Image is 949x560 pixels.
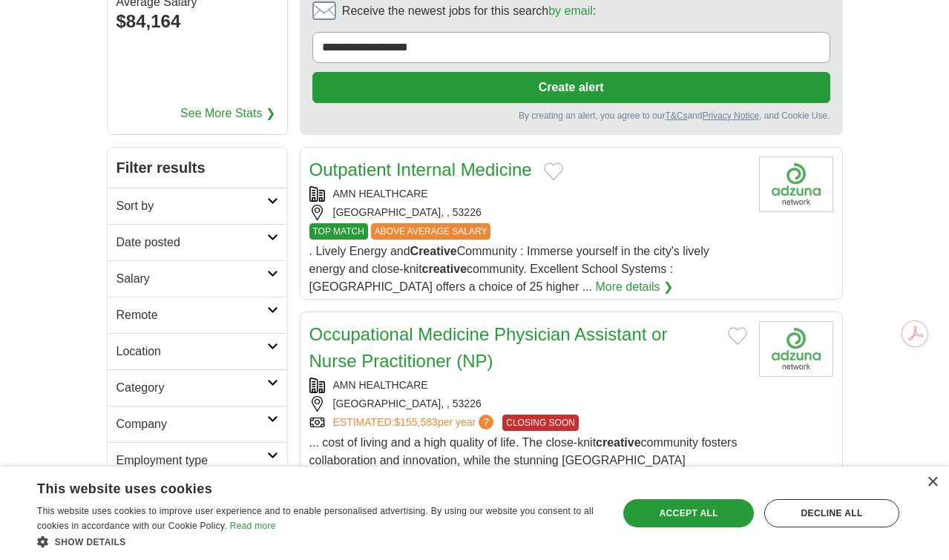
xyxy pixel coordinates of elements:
[394,416,437,428] span: $155,583
[309,378,747,393] div: AMN HEALTHCARE
[422,263,467,275] strong: creative
[309,396,747,412] div: [GEOGRAPHIC_DATA], , 53226
[702,111,759,121] a: Privacy Notice
[116,234,267,251] h2: Date posted
[595,278,673,296] a: More details ❯
[309,245,709,293] span: . Lively Energy and Community : Immerse yourself in the city's lively energy and close-knit commu...
[333,415,497,431] a: ESTIMATED:$155,583per year?
[108,297,287,333] a: Remote
[37,475,564,498] div: This website uses cookies
[623,499,754,527] div: Accept all
[371,223,491,240] span: ABOVE AVERAGE SALARY
[759,321,833,377] img: Company logo
[108,442,287,478] a: Employment type
[108,188,287,224] a: Sort by
[927,477,938,488] div: Close
[108,224,287,260] a: Date posted
[180,105,275,122] a: See More Stats ❯
[410,245,457,257] strong: Creative
[309,223,368,240] span: TOP MATCH
[116,343,267,360] h2: Location
[312,72,830,103] button: Create alert
[309,186,747,202] div: AMN HEALTHCARE
[544,162,563,180] button: Add to favorite jobs
[108,260,287,297] a: Salary
[309,436,743,538] span: ... cost of living and a high quality of life. The close-knit community fosters collaboration and...
[116,306,267,324] h2: Remote
[665,111,687,121] a: T&Cs
[342,2,596,20] span: Receive the newest jobs for this search :
[116,379,267,397] h2: Category
[764,499,899,527] div: Decline all
[116,8,278,35] div: $84,164
[116,270,267,288] h2: Salary
[108,369,287,406] a: Category
[759,157,833,212] img: Company logo
[479,415,493,429] span: ?
[596,436,641,449] strong: creative
[116,415,267,433] h2: Company
[230,521,276,531] a: Read more, opens a new window
[548,4,593,17] a: by email
[108,406,287,442] a: Company
[108,148,287,188] h2: Filter results
[309,324,668,371] a: Occupational Medicine Physician Assistant or Nurse Practitioner (NP)
[309,159,532,179] a: Outpatient Internal Medicine
[309,205,747,220] div: [GEOGRAPHIC_DATA], , 53226
[37,534,601,549] div: Show details
[37,506,594,531] span: This website uses cookies to improve user experience and to enable personalised advertising. By u...
[312,109,830,122] div: By creating an alert, you agree to our and , and Cookie Use.
[108,333,287,369] a: Location
[502,415,579,431] span: CLOSING SOON
[116,452,267,470] h2: Employment type
[728,327,747,345] button: Add to favorite jobs
[55,537,126,547] span: Show details
[116,197,267,215] h2: Sort by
